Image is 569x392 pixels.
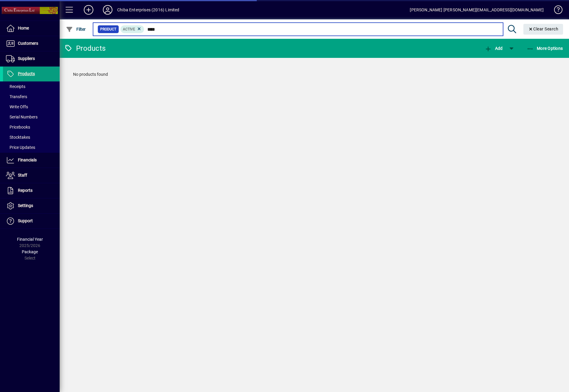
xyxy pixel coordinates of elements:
[3,214,60,229] a: Support
[6,145,35,150] span: Price Updates
[3,36,60,51] a: Customers
[483,43,504,54] button: Add
[79,4,98,15] button: Add
[6,104,28,109] span: Write Offs
[6,84,25,89] span: Receipts
[3,142,60,152] a: Price Updates
[64,44,106,53] div: Products
[67,65,562,84] div: No products found
[18,56,35,61] span: Suppliers
[3,153,60,168] a: Financials
[550,1,562,21] a: Knowledge Base
[3,92,60,102] a: Transfers
[410,5,544,15] div: [PERSON_NAME] [PERSON_NAME][EMAIL_ADDRESS][DOMAIN_NAME]
[528,27,559,31] span: Clear Search
[3,132,60,142] a: Stocktakes
[6,115,38,119] span: Serial Numbers
[17,237,43,242] span: Financial Year
[525,43,565,54] button: More Options
[3,168,60,183] a: Staff
[6,94,27,99] span: Transfers
[3,122,60,132] a: Pricebooks
[120,25,144,33] mat-chip: Activation Status: Active
[3,183,60,198] a: Reports
[123,27,135,31] span: Active
[485,46,502,51] span: Add
[3,51,60,66] a: Suppliers
[3,81,60,92] a: Receipts
[18,188,33,193] span: Reports
[18,203,33,208] span: Settings
[3,112,60,122] a: Serial Numbers
[6,135,30,140] span: Stocktakes
[3,102,60,112] a: Write Offs
[18,173,27,178] span: Staff
[18,41,38,46] span: Customers
[3,198,60,213] a: Settings
[523,24,563,35] button: Clear
[527,46,563,51] span: More Options
[22,249,38,254] span: Package
[98,4,117,15] button: Profile
[6,125,30,129] span: Pricebooks
[18,71,35,76] span: Products
[66,27,86,32] span: Filter
[64,24,87,35] button: Filter
[18,218,33,223] span: Support
[100,26,116,32] span: Product
[18,158,37,162] span: Financials
[117,5,180,15] div: Chiba Enterprises (2016) Limited
[18,26,29,30] span: Home
[3,21,60,36] a: Home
